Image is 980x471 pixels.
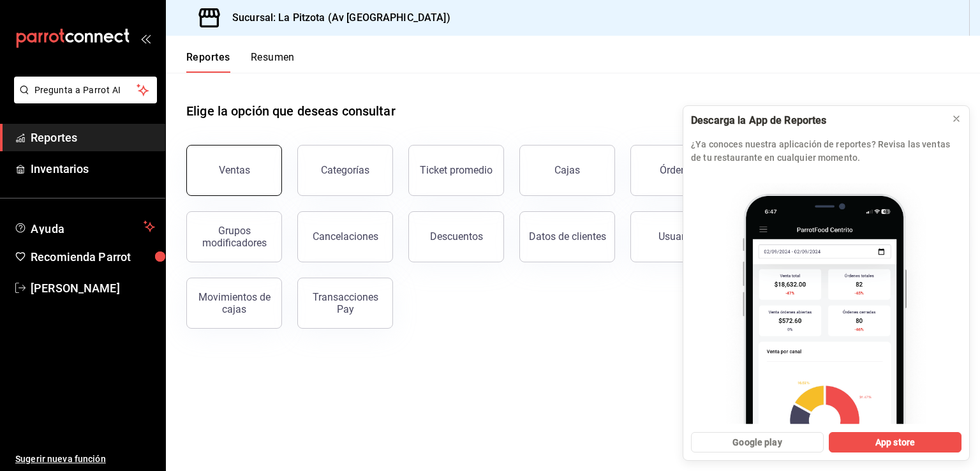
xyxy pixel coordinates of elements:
button: Cajas [519,145,615,196]
div: Ventas [219,164,250,176]
div: Transacciones Pay [306,291,385,315]
button: Datos de clientes [519,211,615,262]
div: navigation tabs [186,51,295,73]
span: Reportes [31,129,155,146]
button: Reportes [186,51,230,73]
button: Descuentos [408,211,504,262]
span: Google play [732,436,782,449]
button: Cancelaciones [297,211,393,262]
h3: Sucursal: La Pitzota (Av [GEOGRAPHIC_DATA]) [222,10,450,26]
button: Movimientos de cajas [186,278,282,329]
div: Ticket promedio [420,164,493,176]
div: Órdenes [660,164,697,176]
button: Google play [691,432,824,452]
div: Grupos modificadores [195,225,274,249]
button: Pregunta a Parrot AI [14,77,157,103]
img: parrot app_2.png [691,172,961,424]
button: open_drawer_menu [140,33,151,43]
div: Movimientos de cajas [195,291,274,315]
button: Ticket promedio [408,145,504,196]
span: Ayuda [31,219,138,234]
span: Inventarios [31,160,155,177]
div: Datos de clientes [529,230,606,243]
a: Pregunta a Parrot AI [9,93,157,106]
button: Transacciones Pay [297,278,393,329]
button: Resumen [251,51,295,73]
span: App store [875,436,915,449]
button: Grupos modificadores [186,211,282,262]
div: Cajas [554,164,580,176]
div: Categorías [321,164,369,176]
button: Usuarios [630,211,726,262]
button: Órdenes [630,145,726,196]
h1: Elige la opción que deseas consultar [186,101,396,121]
span: Pregunta a Parrot AI [34,84,137,97]
button: Ventas [186,145,282,196]
div: Usuarios [658,230,698,243]
button: App store [829,432,961,452]
div: Descuentos [430,230,483,243]
div: Descarga la App de Reportes [691,114,941,128]
button: Categorías [297,145,393,196]
span: [PERSON_NAME] [31,280,155,297]
div: Cancelaciones [313,230,378,243]
span: Recomienda Parrot [31,248,155,265]
span: Sugerir nueva función [15,452,155,466]
p: ¿Ya conoces nuestra aplicación de reportes? Revisa las ventas de tu restaurante en cualquier mome... [691,138,961,165]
